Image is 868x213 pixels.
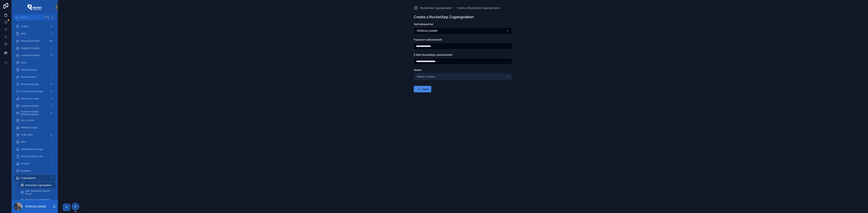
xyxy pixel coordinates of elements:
[49,53,54,58] div: 12
[420,6,452,10] span: RocketApp Zugangsdaten
[14,168,56,174] a: Academy
[21,25,29,28] span: E-Mails
[14,131,56,138] a: Order offen0
[25,205,46,208] p: [PERSON_NAME]
[12,20,58,200] div: scrollable content
[14,95,56,102] a: Sales-ID Provider2
[21,83,39,86] span: Neuanmeldungen
[414,14,474,19] h1: Create a RocketApp Zugangsdaten
[25,198,49,201] span: Provider Zugangsdaten
[14,74,56,80] a: Meine Raketen
[21,97,39,100] span: Sales-ID Provider
[417,29,438,33] span: [PERSON_NAME]
[49,104,54,108] div: 2
[14,52,56,59] a: Laufende Projekte12
[21,169,31,172] span: Academy
[18,189,56,196] a: User Mitarbeiter Rocket Portal
[21,162,30,165] span: Provider
[21,126,38,129] span: Hotelbuchungen
[14,38,56,44] a: Raketenstart offen135
[14,30,56,37] a: SMS3
[414,53,452,56] span: E-Mail RocketApp selbsterstellt
[14,81,56,87] a: Neuanmeldungen0
[21,148,44,151] span: Gehaltsabrechnungen
[49,133,54,137] div: 0
[14,67,56,73] a: Terminkalender
[14,139,56,145] a: Geld
[14,14,56,20] button: Jump to...CtrlK
[14,146,56,152] a: Gehaltsabrechnungen
[414,6,452,10] a: RocketApp Zugangsdaten
[14,124,56,131] a: Hotelbuchungen
[21,119,34,122] span: GU´s, Kosten
[21,110,48,116] span: Ausweis erstellen [PERSON_NAME]
[414,23,433,26] span: Vertriebspartner
[14,88,56,95] a: Provideranmeldungen0
[19,16,42,19] span: Jump to...
[21,61,27,64] span: Deals
[27,4,42,10] img: App logo
[14,23,56,30] a: E-Mails6
[49,82,54,86] div: 0
[14,110,56,116] a: Ausweis erstellen [PERSON_NAME]0
[25,184,52,187] span: RocketApp Zugangsdaten
[414,86,431,92] button: Save
[414,73,512,80] button: Select Button
[414,68,422,71] span: Status
[14,45,56,51] a: Geplante Projekte7
[21,140,26,143] span: Geld
[21,76,36,78] span: Meine Raketen
[21,90,44,93] span: Provideranmeldungen
[21,177,36,179] span: Zugangsdaten
[49,46,54,50] div: 7
[21,155,44,158] span: Abrechnung Recruiter
[18,196,56,203] a: Provider Zugangsdaten
[417,75,435,78] span: Select a Status
[14,153,56,160] a: Abrechnung Recruiter
[14,117,56,124] a: GU´s, Kosten
[14,59,56,66] a: Deals
[49,24,54,29] div: 6
[49,111,54,115] div: 0
[44,16,50,19] span: Ctrl
[14,103,56,109] a: Ausweis erstellen2
[49,96,54,101] div: 2
[21,47,39,50] span: Geplante Projekte
[414,27,512,34] button: Select Button
[18,182,56,188] a: RocketApp Zugangsdaten
[25,190,52,195] span: User Mitarbeiter Rocket Portal
[21,54,40,57] span: Laufende Projekte
[14,160,56,167] a: Provider
[14,175,56,181] a: Zugangsdaten
[21,32,26,35] span: SMS
[21,39,40,42] span: Raketenstart offen
[51,16,54,19] span: K
[21,133,33,136] span: Order offen
[48,39,54,43] div: 135
[21,68,37,71] span: Terminkalender
[49,89,54,94] div: 0
[414,38,442,41] span: Passwort selbsterstellt
[49,32,54,36] div: 3
[21,104,39,107] span: Ausweis erstellen
[457,6,499,10] a: Create a RocketApp Zugangsdaten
